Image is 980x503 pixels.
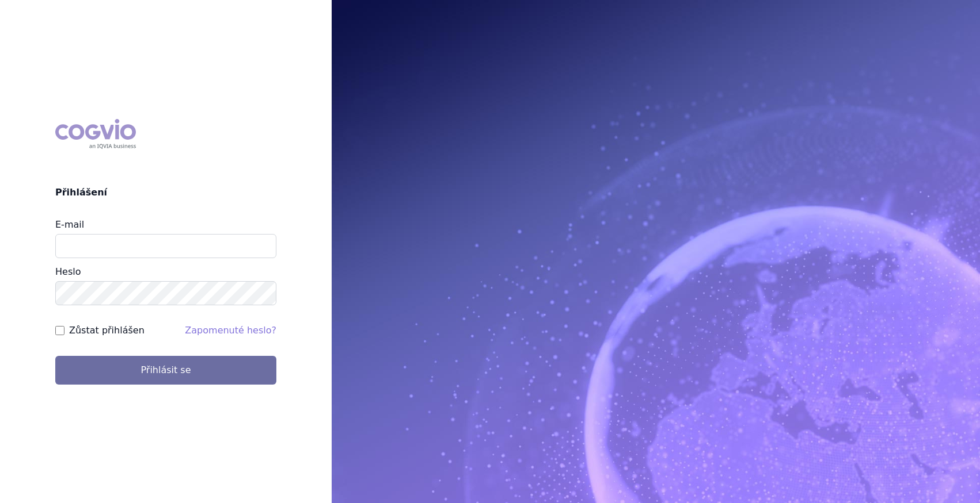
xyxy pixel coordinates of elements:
label: Zůstat přihlášen [69,324,145,337]
label: Heslo [55,266,81,277]
div: COGVIO [55,119,136,149]
h2: Přihlášení [55,186,276,199]
label: E-mail [55,219,84,230]
a: Zapomenuté heslo? [185,325,276,336]
button: Přihlásit se [55,356,276,385]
